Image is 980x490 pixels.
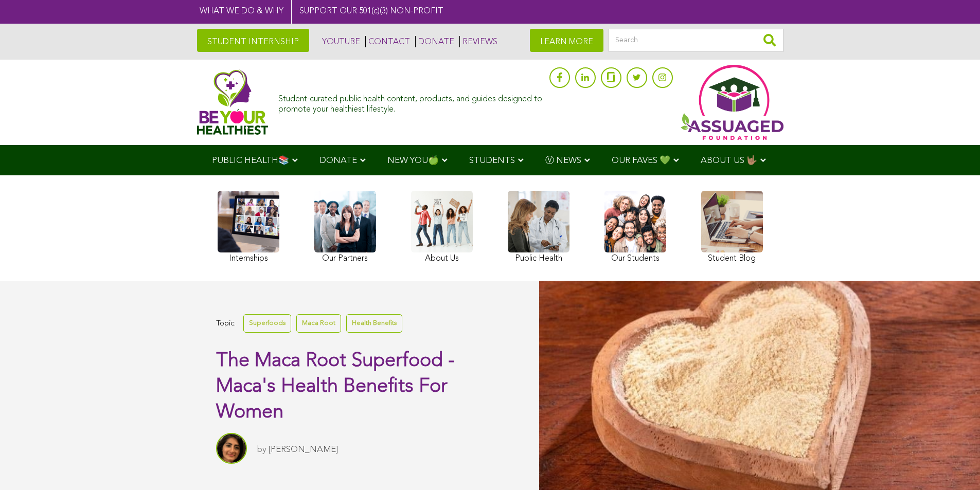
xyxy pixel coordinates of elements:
a: Maca Root [296,314,341,332]
input: Search [609,29,783,52]
span: by [257,445,266,454]
span: NEW YOU🍏 [387,156,439,165]
a: CONTACT [365,36,410,47]
span: DONATE [319,156,357,165]
a: REVIEWS [459,36,497,47]
img: Assuaged [197,69,269,135]
img: glassdoor [607,72,614,82]
span: Topic: [216,317,236,331]
img: Assuaged App [681,65,783,140]
div: Navigation Menu [197,145,783,175]
span: Ⓥ NEWS [545,156,581,165]
a: DONATE [415,36,454,47]
a: YOUTUBE [319,36,360,47]
span: PUBLIC HEALTH📚 [212,156,289,165]
a: [PERSON_NAME] [269,445,338,454]
iframe: Chat Widget [929,441,980,490]
a: LEARN MORE [530,29,603,52]
img: Sitara Darvish [216,433,247,464]
span: OUR FAVES 💚 [612,156,670,165]
a: Superfoods [243,314,291,332]
span: ABOUT US 🤟🏽 [701,156,757,165]
a: Health Benefits [346,314,402,332]
a: STUDENT INTERNSHIP [197,29,309,52]
span: STUDENTS [469,156,515,165]
div: Student-curated public health content, products, and guides designed to promote your healthiest l... [278,89,544,114]
span: The Maca Root Superfood - Maca's Health Benefits For Women [216,351,455,422]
